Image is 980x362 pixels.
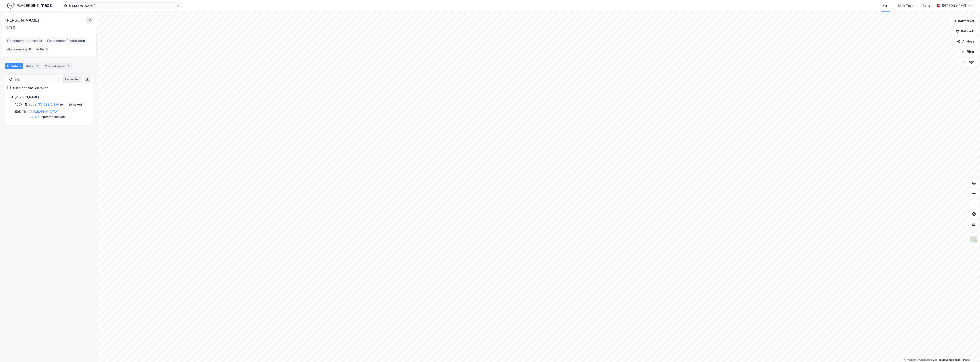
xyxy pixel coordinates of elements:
div: Kontrollprogram for chat [959,341,980,362]
button: Analyse [954,37,978,46]
button: Tags [958,58,978,66]
a: [GEOGRAPHIC_DATA], 138/2921 [27,110,59,119]
span: 0 [83,38,85,43]
span: 0 [29,47,31,52]
div: Mine Tags [898,3,914,8]
span: 2 [40,38,42,43]
iframe: Chat Widget [959,341,980,362]
a: Improve this map [939,358,960,361]
div: [PERSON_NAME] [15,95,88,100]
input: Søk på adresse, matrikkel, gårdeiere, leietakere eller personer [67,3,176,9]
button: Ekspander [62,76,82,83]
div: Kart [883,3,889,8]
div: 3 [35,64,40,68]
div: [PERSON_NAME] [5,17,40,24]
div: Transaksjoner [43,63,72,69]
button: Datasett [952,27,978,35]
a: OpenStreetMap [917,358,938,361]
div: 100% [15,102,23,107]
div: Portefølje [5,63,23,69]
a: Mapbox [904,358,916,361]
div: 6 [66,64,71,68]
div: Roller [25,63,41,69]
div: ( hjemmelshaver ) [29,102,82,107]
img: Z [970,236,978,244]
div: Eiendommer (Indirekte) : [46,37,87,44]
div: Kun eiendoms-eierskap [12,85,48,91]
button: Filter [958,47,978,56]
div: 50% [15,109,21,114]
div: [PERSON_NAME] [942,3,966,8]
div: Bolig [923,3,930,8]
div: ( hjemmelshaver ) [27,109,88,119]
div: Aksjeeierskap : [5,46,33,53]
span: 3 [46,47,48,52]
input: Søk [13,76,59,83]
div: Eiendommer (direkte) : [5,37,44,44]
img: logo.f888ab2527a4732fd821a326f86c7f29.svg [7,2,52,9]
a: Bodø, 31/1638/0/27 [29,103,57,106]
div: Roller : [35,46,50,53]
button: Bokmerker [949,17,978,25]
div: [DATE] [5,25,15,30]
